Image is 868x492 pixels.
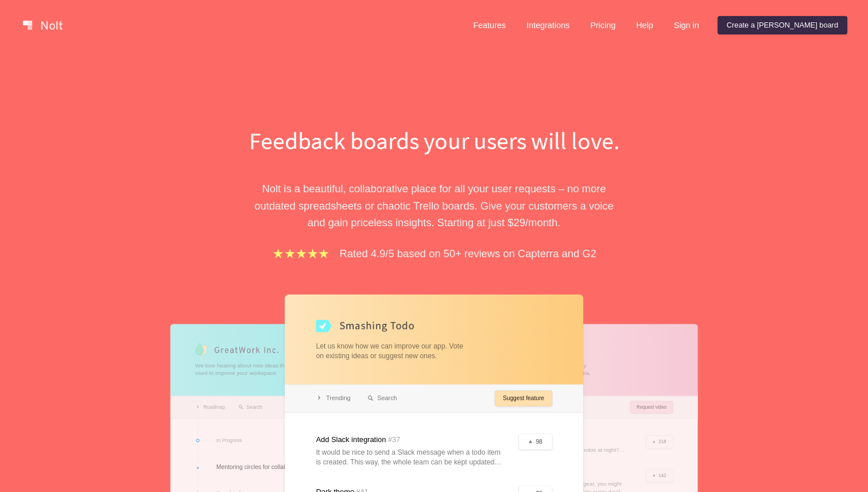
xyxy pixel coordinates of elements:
[718,16,847,34] a: Create a [PERSON_NAME] board
[272,247,330,260] img: stars.b067e34983.png
[517,16,579,34] a: Integrations
[665,16,708,34] a: Sign in
[340,245,596,262] p: Rated 4.9/5 based on 50+ reviews on Capterra and G2
[581,16,625,34] a: Pricing
[464,16,515,34] a: Features
[236,180,632,231] p: Nolt is a beautiful, collaborative place for all your user requests – no more outdated spreadshee...
[236,124,632,157] h1: Feedback boards your users will love.
[627,16,662,34] a: Help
